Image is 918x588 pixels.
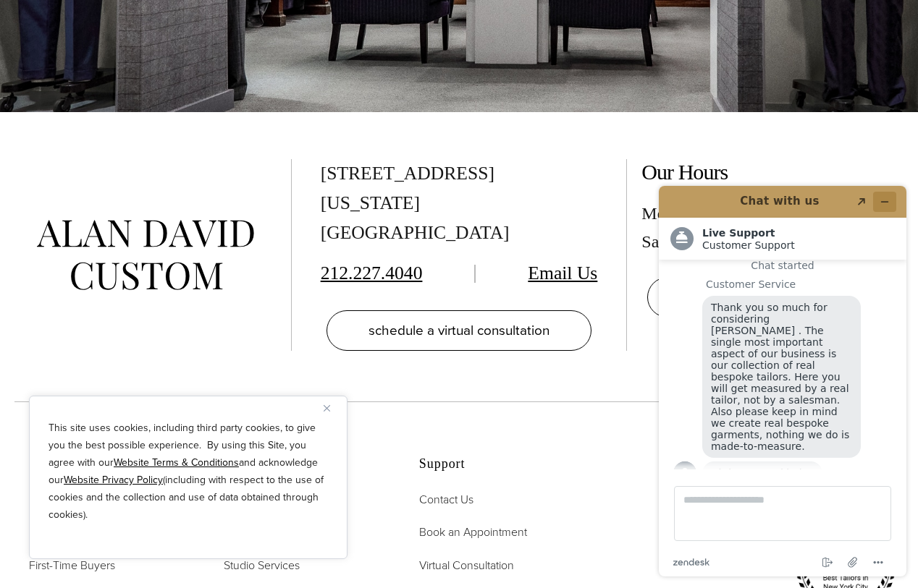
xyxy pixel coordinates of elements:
h2: Our Hours [641,159,904,185]
button: Close [324,399,341,417]
div: [STREET_ADDRESS] [US_STATE][GEOGRAPHIC_DATA] [321,159,598,248]
a: Website Privacy Policy [64,472,163,487]
span: Virtual Consultation [419,557,514,574]
span: Book an Appointment [419,524,527,540]
a: Contact Us [419,490,473,509]
iframe: Find more information here [647,174,918,588]
p: This site uses cookies, including third party cookies, to give you the best possible experience. ... [49,419,328,524]
div: Mon-[DATE] 10am-7pm Sat & Sun 10am-6pm [641,200,904,255]
img: Close [324,405,330,412]
a: Website Terms & Conditions [114,455,239,470]
a: Virtual Consultation [419,556,514,575]
a: Email Us [528,263,597,284]
span: First-Time Buyers [29,557,115,574]
a: First-Time Buyers [29,556,115,575]
img: alan david custom [37,220,254,290]
a: schedule a virtual consultation [327,310,592,351]
span: Contact Us [419,491,473,508]
a: Book an Appointment [419,523,527,542]
span: schedule a virtual consultation [369,320,549,341]
a: Studio Services [224,556,300,575]
a: 212.227.4040 [321,263,423,284]
span: Studio Services [224,557,300,574]
h2: Support [419,456,578,472]
span: Chat [34,10,64,23]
